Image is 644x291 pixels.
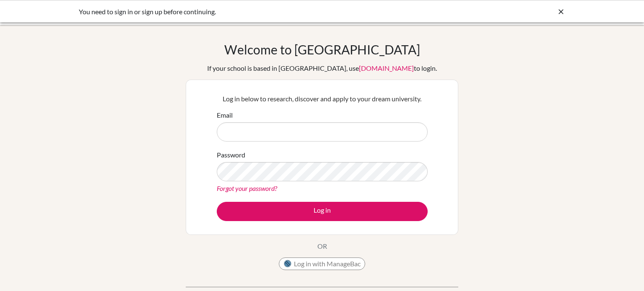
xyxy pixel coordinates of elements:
[224,42,420,57] h1: Welcome to [GEOGRAPHIC_DATA]
[317,241,327,251] p: OR
[279,258,365,270] button: Log in with ManageBac
[217,110,233,120] label: Email
[217,184,277,192] a: Forgot your password?
[359,64,414,72] a: [DOMAIN_NAME]
[217,150,245,160] label: Password
[217,202,428,221] button: Log in
[207,63,437,73] div: If your school is based in [GEOGRAPHIC_DATA], use to login.
[217,94,428,104] p: Log in below to research, discover and apply to your dream university.
[79,7,439,17] div: You need to sign in or sign up before continuing.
